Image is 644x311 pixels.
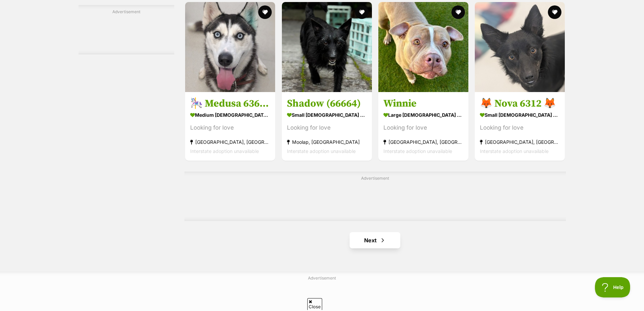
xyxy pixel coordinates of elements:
[185,2,275,92] img: 🎠 Medusa 6366 🎠 - Siberian Husky Dog
[287,148,356,154] span: Interstate adoption unavailable
[480,137,560,147] strong: [GEOGRAPHIC_DATA], [GEOGRAPHIC_DATA]
[282,92,372,161] a: Shadow (66664) small [DEMOGRAPHIC_DATA] Dog Looking for love Moolap, [GEOGRAPHIC_DATA] Interstate...
[383,110,463,120] strong: large [DEMOGRAPHIC_DATA] Dog
[350,232,400,248] a: Next page
[287,137,367,147] strong: Moolap, [GEOGRAPHIC_DATA]
[595,277,630,297] iframe: Help Scout Beacon - Open
[185,92,275,161] a: 🎠 Medusa 6366 🎠 medium [DEMOGRAPHIC_DATA] Dog Looking for love [GEOGRAPHIC_DATA], [GEOGRAPHIC_DAT...
[383,148,452,154] span: Interstate adoption unavailable
[378,92,468,161] a: Winnie large [DEMOGRAPHIC_DATA] Dog Looking for love [GEOGRAPHIC_DATA], [GEOGRAPHIC_DATA] Interst...
[190,110,270,120] strong: medium [DEMOGRAPHIC_DATA] Dog
[190,123,270,132] div: Looking for love
[287,110,367,120] strong: small [DEMOGRAPHIC_DATA] Dog
[282,2,372,92] img: Shadow (66664) - Scottish Terrier Dog
[378,2,468,92] img: Winnie - Staffy Dog
[190,137,270,147] strong: [GEOGRAPHIC_DATA], [GEOGRAPHIC_DATA]
[480,110,560,120] strong: small [DEMOGRAPHIC_DATA] Dog
[480,148,549,154] span: Interstate adoption unavailable
[475,92,565,161] a: 🦊 Nova 6312 🦊 small [DEMOGRAPHIC_DATA] Dog Looking for love [GEOGRAPHIC_DATA], [GEOGRAPHIC_DATA] ...
[451,5,465,19] button: favourite
[190,97,270,110] h3: 🎠 Medusa 6366 🎠
[480,97,560,110] h3: 🦊 Nova 6312 🦊
[475,2,565,92] img: 🦊 Nova 6312 🦊 - Australian Kelpie x Jack Russell Terrier Dog
[355,5,369,19] button: favourite
[259,5,272,19] button: favourite
[287,123,367,132] div: Looking for love
[287,97,367,110] h3: Shadow (66664)
[548,5,562,19] button: favourite
[307,298,322,310] span: Close
[184,232,565,248] nav: Pagination
[383,137,463,147] strong: [GEOGRAPHIC_DATA], [GEOGRAPHIC_DATA]
[480,123,560,132] div: Looking for love
[190,148,259,154] span: Interstate adoption unavailable
[383,123,463,132] div: Looking for love
[184,172,565,221] div: Advertisement
[383,97,463,110] h3: Winnie
[79,5,175,54] div: Advertisement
